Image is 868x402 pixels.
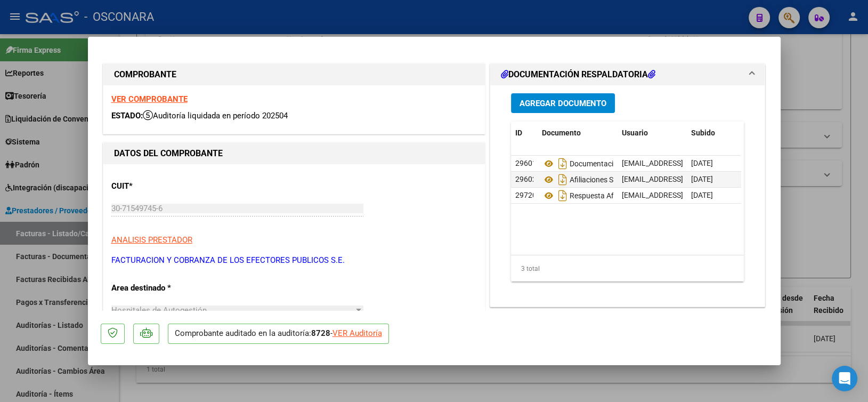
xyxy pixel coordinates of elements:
span: ID [515,128,522,137]
strong: COMPROBANTE [114,69,176,79]
p: Area destinado * [111,282,221,294]
span: Auditoría liquidada en período 202504 [143,111,288,120]
span: Afiliaciones Sss Baja [DATE] [542,175,661,184]
strong: DATOS DEL COMPROBANTE [114,148,223,158]
span: [EMAIL_ADDRESS][DOMAIN_NAME] - [PERSON_NAME] [622,159,802,167]
datatable-header-cell: Documento [538,122,618,144]
div: DOCUMENTACIÓN RESPALDATORIA [490,85,765,307]
span: [DATE] [691,159,713,167]
button: Agregar Documento [511,93,615,113]
span: ANALISIS PRESTADOR [111,235,192,245]
span: ESTADO: [111,111,143,120]
p: FACTURACION Y COBRANZA DE LOS EFECTORES PUBLICOS S.E. [111,254,477,267]
span: [DATE] [691,175,713,183]
span: Documentacion Respaldatoria [542,159,670,168]
i: Descargar documento [556,171,570,188]
span: 29602 [515,175,537,183]
i: Descargar documento [556,155,570,172]
datatable-header-cell: Subido [687,122,740,144]
span: Subido [691,128,715,137]
p: Comprobante auditado en la auditoría: - [168,324,389,344]
span: Agregar Documento [520,99,606,108]
span: Respuesta Afilaiciones [PERSON_NAME] [542,191,703,200]
span: [EMAIL_ADDRESS][DOMAIN_NAME] - [PERSON_NAME] [622,175,802,183]
h1: DOCUMENTACIÓN RESPALDATORIA [501,68,655,81]
datatable-header-cell: ID [511,122,538,144]
a: VER COMPROBANTE [111,94,188,104]
div: Open Intercom Messenger [832,366,857,391]
span: [DATE] [691,191,713,199]
span: Usuario [622,128,648,137]
datatable-header-cell: Usuario [618,122,687,144]
span: 29720 [515,191,537,199]
i: Descargar documento [556,187,570,204]
span: [EMAIL_ADDRESS][DOMAIN_NAME] - [PERSON_NAME] [622,191,802,199]
div: 3 total [511,255,744,282]
datatable-header-cell: Acción [740,122,793,144]
span: 29601 [515,159,537,167]
strong: 8728 [311,328,330,338]
span: Documento [542,128,581,137]
div: VER Auditoría [332,327,382,340]
p: CUIT [111,180,221,192]
span: Hospitales de Autogestión [111,305,207,315]
mat-expansion-panel-header: DOCUMENTACIÓN RESPALDATORIA [490,64,765,85]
